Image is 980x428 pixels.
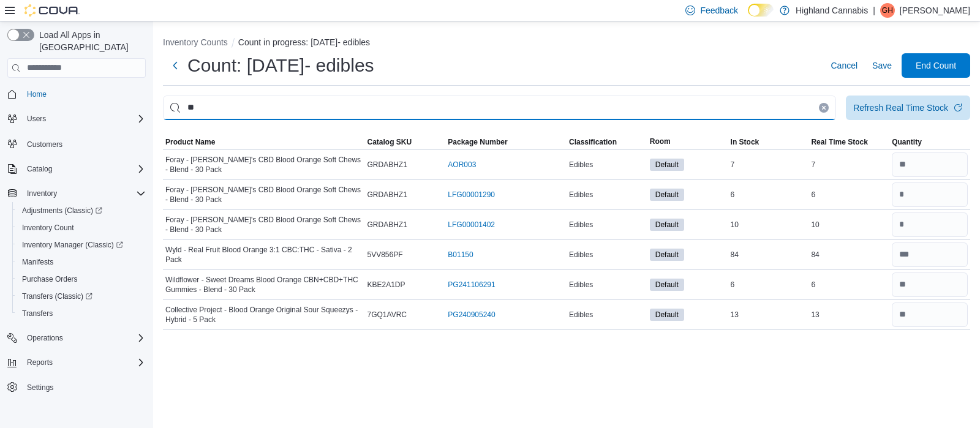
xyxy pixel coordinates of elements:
[165,275,363,295] span: Wildflower - Sweet Dreams Blood Orange CBN+CBD+THC Gummies - Blend - 30 Pack
[367,190,407,200] span: GRDABHZ1
[889,135,970,149] button: Quantity
[22,186,146,201] span: Inventory
[569,280,593,290] span: Edibles
[165,305,363,325] span: Collective Project - Blood Orange Original Sour Squeezys - Hybrid - 5 Pack
[17,289,146,304] span: Transfers (Classic)
[238,37,370,47] button: Count in progress: [DATE]- edibles
[17,220,79,235] a: Inventory Count
[17,255,146,269] span: Manifests
[22,111,146,126] span: Users
[17,203,107,218] a: Adjustments (Classic)
[569,310,593,320] span: Edibles
[27,89,47,99] span: Home
[24,4,80,17] img: Cova
[2,135,151,152] button: Customers
[728,247,809,262] div: 84
[365,135,446,149] button: Catalog SKU
[809,277,889,292] div: 6
[809,157,889,172] div: 7
[655,249,679,260] span: Default
[12,236,151,253] a: Inventory Manager (Classic)
[22,291,92,301] span: Transfers (Classic)
[445,135,567,149] button: Package Number
[17,203,146,218] span: Adjustments (Classic)
[2,85,151,103] button: Home
[17,255,58,269] a: Manifests
[27,189,57,198] span: Inventory
[22,223,74,233] span: Inventory Count
[867,53,897,78] button: Save
[34,29,146,53] span: Load All Apps in [GEOGRAPHIC_DATA]
[809,307,889,322] div: 13
[650,219,684,231] span: Default
[448,160,476,170] a: AOR003
[22,162,57,176] button: Catalog
[655,189,679,200] span: Default
[12,305,151,322] button: Transfers
[12,271,151,288] button: Purchase Orders
[728,277,809,292] div: 6
[2,110,151,127] button: Users
[367,137,412,147] span: Catalog SKU
[882,3,893,18] span: GH
[165,137,215,147] span: Product Name
[2,185,151,202] button: Inventory
[569,137,617,147] span: Classification
[367,280,405,290] span: KBE2A1DP
[22,136,146,151] span: Customers
[846,96,970,120] button: Refresh Real Time Stock
[27,383,53,392] span: Settings
[650,279,684,291] span: Default
[650,249,684,261] span: Default
[17,272,83,287] a: Purchase Orders
[902,53,970,78] button: End Count
[826,53,862,78] button: Cancel
[12,219,151,236] button: Inventory Count
[165,185,363,205] span: Foray - [PERSON_NAME]'s CBD Blood Orange Soft Chews - Blend - 30 Pack
[22,355,146,370] span: Reports
[165,245,363,265] span: Wyld - Real Fruit Blood Orange 3:1 CBC:THC - Sativa - 2 Pack
[872,59,892,72] span: Save
[569,220,593,230] span: Edibles
[569,190,593,200] span: Edibles
[17,306,58,321] a: Transfers
[900,3,970,18] p: [PERSON_NAME]
[728,217,809,232] div: 10
[7,80,146,428] nav: Complex example
[448,280,495,290] a: PG241106291
[22,86,146,102] span: Home
[22,87,51,102] a: Home
[728,187,809,202] div: 6
[819,103,829,113] button: Clear input
[22,186,62,201] button: Inventory
[811,137,867,147] span: Real Time Stock
[163,53,187,78] button: Next
[367,310,407,320] span: 7GQ1AVRC
[22,331,68,345] button: Operations
[796,3,868,18] p: Highland Cannabis
[809,187,889,202] div: 6
[22,240,123,250] span: Inventory Manager (Classic)
[17,306,146,321] span: Transfers
[17,238,146,252] span: Inventory Manager (Classic)
[650,137,671,146] span: Room
[655,309,679,320] span: Default
[809,217,889,232] div: 10
[163,36,970,51] nav: An example of EuiBreadcrumbs
[448,310,495,320] a: PG240905240
[22,380,146,395] span: Settings
[17,272,146,287] span: Purchase Orders
[2,160,151,178] button: Catalog
[569,250,593,260] span: Edibles
[27,333,63,343] span: Operations
[748,4,774,17] input: Dark Mode
[187,53,374,78] h1: Count: [DATE]- edibles
[22,331,146,345] span: Operations
[728,307,809,322] div: 13
[2,329,151,347] button: Operations
[22,257,53,267] span: Manifests
[12,202,151,219] a: Adjustments (Classic)
[22,309,53,318] span: Transfers
[569,160,593,170] span: Edibles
